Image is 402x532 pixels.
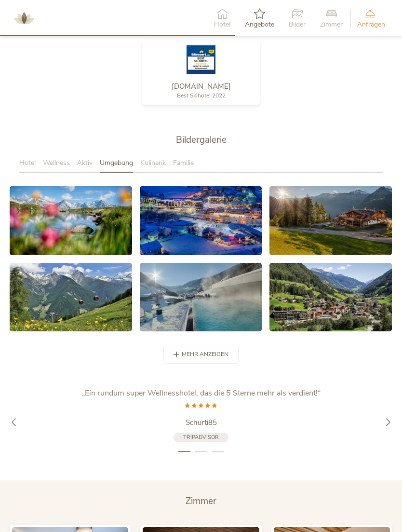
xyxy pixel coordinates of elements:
span: Wellness [43,158,70,167]
span: Familie [173,158,194,167]
span: Zimmer [186,495,216,507]
a: AMONTI & LUNARIS Wellnessresort [10,14,39,21]
span: Best Skihotel 2022 [177,92,226,99]
span: Schurti85 [186,418,217,427]
span: Tripadvisor [183,434,219,441]
span: Umgebung [100,158,133,167]
span: Anfragen [357,21,385,28]
span: „Ein rundum super Wellnesshotel, das die 5 Sterne mehr als verdient!“ [82,388,321,398]
span: Zimmer [320,21,343,28]
span: Bildergalerie [176,134,227,146]
span: Angebote [245,21,274,28]
span: Aktiv [77,158,93,167]
span: mehr anzeigen [182,350,228,358]
span: [DOMAIN_NAME] [172,82,231,91]
a: Schurti85 [80,418,322,428]
img: AMONTI & LUNARIS Wellnessresort [10,4,39,33]
span: Bilder [289,21,306,28]
span: Hotel [214,21,230,28]
span: Hotel [19,158,36,167]
span: Kulinarik [140,158,166,167]
a: Tripadvisor [174,433,228,442]
img: Skiresort.de [187,45,215,74]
